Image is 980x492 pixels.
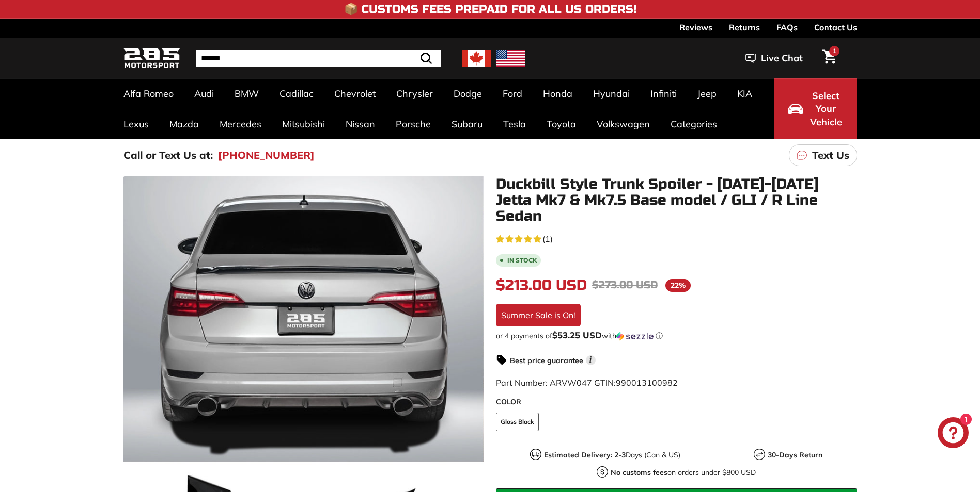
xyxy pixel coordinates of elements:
[935,417,972,451] inbox-online-store-chat: Shopify online store chat
[496,232,857,245] a: 5.0 rating (1 votes)
[687,78,727,109] a: Jeep
[533,78,583,109] a: Honda
[761,52,803,65] span: Live Chat
[344,3,636,15] h4: 📦 Customs Fees Prepaid for All US Orders!
[496,378,678,388] span: Part Number: ARVW047 GTIN:
[496,397,857,407] label: COLOR
[536,109,586,139] a: Toyota
[493,109,536,139] a: Tesla
[492,78,533,109] a: Ford
[386,78,443,109] a: Chrysler
[123,46,180,71] img: Logo_285_Motorsport_areodynamics_components
[196,50,441,67] input: Search
[665,279,691,292] span: 22%
[552,330,602,340] span: $53.25 USD
[496,331,857,341] div: or 4 payments of with
[159,109,209,139] a: Mazda
[774,78,857,139] button: Select Your Vehicle
[583,78,640,109] a: Hyundai
[218,147,315,163] a: [PHONE_NUMBER]
[224,78,269,109] a: BMW
[812,147,849,163] p: Text Us
[385,109,441,139] a: Porsche
[542,233,553,245] span: (1)
[272,109,335,139] a: Mitsubishi
[768,450,822,460] strong: 30-Days Return
[808,89,844,129] span: Select Your Vehicle
[586,355,596,365] span: i
[113,109,159,139] a: Lexus
[640,78,687,109] a: Infiniti
[611,467,756,478] p: on orders under $800 USD
[586,109,660,139] a: Volkswagen
[592,278,658,291] span: $273.00 USD
[335,109,385,139] a: Nissan
[544,450,680,461] p: Days (Can & US)
[611,468,667,477] strong: No customs fees
[496,276,587,294] span: $213.00 USD
[660,109,727,139] a: Categories
[269,78,324,109] a: Cadillac
[184,78,224,109] a: Audi
[729,19,760,36] a: Returns
[816,41,843,76] a: Cart
[496,331,857,341] div: or 4 payments of$53.25 USDwithSezzle Click to learn more about Sezzle
[123,147,213,163] p: Call or Text Us at:
[496,176,857,224] h1: Duckbill Style Trunk Spoiler - [DATE]-[DATE] Jetta Mk7 & Mk7.5 Base model / GLI / R Line Sedan
[789,144,857,166] a: Text Us
[833,47,836,55] span: 1
[496,304,581,326] div: Summer Sale is On!
[616,332,654,341] img: Sezzle
[776,19,798,36] a: FAQs
[209,109,272,139] a: Mercedes
[441,109,493,139] a: Subaru
[679,19,712,36] a: Reviews
[544,450,626,460] strong: Estimated Delivery: 2-3
[727,78,763,109] a: KIA
[324,78,386,109] a: Chevrolet
[616,378,678,388] span: 990013100982
[814,19,857,36] a: Contact Us
[732,45,816,71] button: Live Chat
[510,356,583,365] strong: Best price guarantee
[113,78,184,109] a: Alfa Romeo
[507,257,537,264] b: In stock
[443,78,492,109] a: Dodge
